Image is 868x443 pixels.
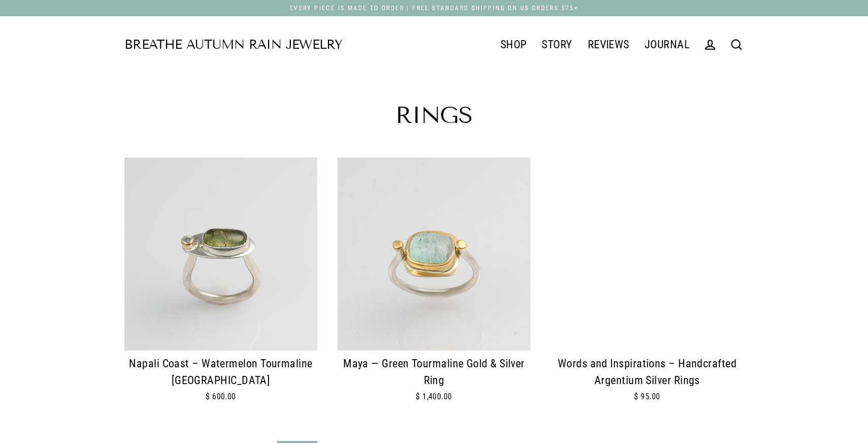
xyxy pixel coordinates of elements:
[124,157,317,351] img: One-of-a-kind watermelon tourmaline silver ring with white topaz accent – Napali Coast by Breathe...
[637,32,697,57] a: JOURNAL
[416,392,452,401] span: $ 1,400.00
[493,32,535,57] a: SHOP
[206,392,236,401] span: $ 600.00
[338,157,530,351] img: One-of-a-kind green tourmaline gold and silver ring – Maya design by Breathe Autumn Rain
[551,356,744,389] div: Words and Inspirations – Handcrafted Argentium Silver Rings
[124,157,317,421] a: One-of-a-kind watermelon tourmaline silver ring with white topaz accent – Napali Coast by Breathe...
[124,356,317,389] div: Napali Coast – Watermelon Tourmaline [GEOGRAPHIC_DATA]
[342,31,697,58] div: Primary
[534,32,580,57] a: STORY
[338,157,530,421] a: One-of-a-kind green tourmaline gold and silver ring – Maya design by Breathe Autumn Rain Maya — G...
[580,32,637,57] a: REVIEWS
[634,392,660,401] span: $ 95.00
[124,39,342,51] a: Breathe Autumn Rain Jewelry
[124,104,744,127] h1: Rings
[338,356,530,389] div: Maya — Green Tourmaline Gold & Silver Ring
[551,157,744,421] a: Words and Inspirations – Handcrafted Argentium Silver Rings$ 95.00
